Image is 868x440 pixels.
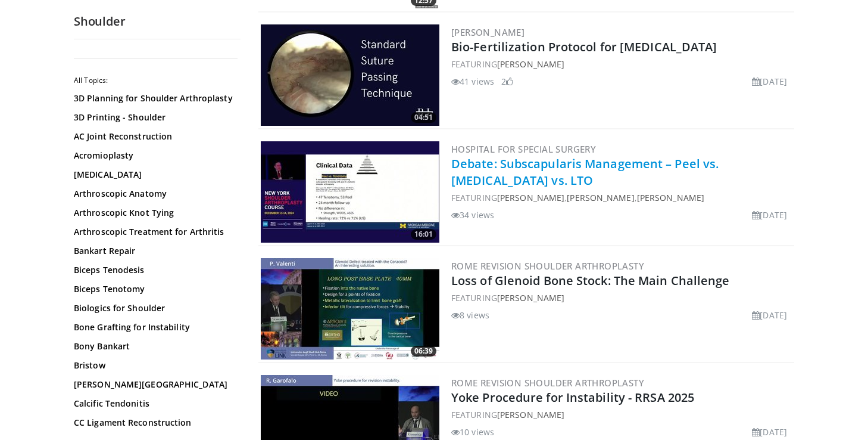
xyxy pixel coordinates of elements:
li: 8 views [451,309,489,321]
li: [DATE] [752,75,787,88]
div: FEATURING , , [451,191,792,204]
li: [DATE] [752,209,787,221]
a: 3D Planning for Shoulder Arthroplasty [74,92,235,104]
a: Arthroscopic Anatomy [74,188,235,200]
a: Arthroscopic Treatment for Arthritis [74,226,235,238]
div: FEATURING [451,58,792,70]
a: Biologics for Shoulder [74,302,235,314]
a: CC Ligament Reconstruction [74,417,235,429]
a: Rome Revision Shoulder Arthroplasty [451,377,644,389]
li: 41 views [451,75,494,88]
a: Acromioplasty [74,150,235,162]
li: [DATE] [752,309,787,321]
a: 16:01 [261,141,439,243]
li: [DATE] [752,426,787,438]
img: 19d200f7-51df-4ecd-aa8a-b6ff7ae19fc2.300x170_q85_crop-smart_upscale.jpg [261,141,439,243]
a: [MEDICAL_DATA] [74,169,235,181]
a: Hospital for Special Surgery [451,143,596,155]
a: Bony Bankart [74,340,235,352]
a: Debate: Subscapularis Management – Peel vs. [MEDICAL_DATA] vs. LTO [451,156,719,188]
a: Rome Revision Shoulder Arthroplasty [451,260,644,272]
a: Bankart Repair [74,245,235,257]
li: 2 [501,75,513,88]
a: Yoke Procedure for Instability - RRSA 2025 [451,389,694,405]
li: 10 views [451,426,494,438]
a: AC Joint Reconstruction [74,131,235,142]
li: 34 views [451,209,494,221]
a: Bone Grafting for Instability [74,321,235,333]
a: [PERSON_NAME] [451,26,524,38]
h2: All Topics: [74,76,238,85]
a: [PERSON_NAME][GEOGRAPHIC_DATA] [74,379,235,391]
div: FEATURING [451,292,792,304]
a: [PERSON_NAME] [497,192,564,203]
a: Bio-Fertilization Protocol for [MEDICAL_DATA] [451,39,717,55]
a: 04:51 [261,24,439,126]
span: 06:39 [411,346,436,357]
a: [PERSON_NAME] [497,292,564,303]
a: 06:39 [261,258,439,360]
img: dc902cc3-0970-403e-8f07-22bc9043de4b.300x170_q85_crop-smart_upscale.jpg [261,258,439,360]
div: FEATURING [451,408,792,421]
a: Loss of Glenoid Bone Stock: The Main Challenge [451,272,730,289]
a: [PERSON_NAME] [497,409,564,420]
a: Biceps Tenotomy [74,283,235,295]
a: Biceps Tenodesis [74,264,235,276]
a: [PERSON_NAME] [637,192,704,203]
a: Calcific Tendonitis [74,398,235,410]
span: 04:51 [411,112,436,123]
a: Arthroscopic Knot Tying [74,207,235,219]
span: 16:01 [411,229,436,240]
a: 3D Printing - Shoulder [74,111,235,123]
a: [PERSON_NAME] [497,58,564,70]
a: [PERSON_NAME] [567,192,634,203]
a: Bristow [74,360,235,371]
h2: Shoulder [74,14,241,29]
img: 5ee3f67d-3232-4990-984b-6f629959669a.300x170_q85_crop-smart_upscale.jpg [261,24,439,126]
